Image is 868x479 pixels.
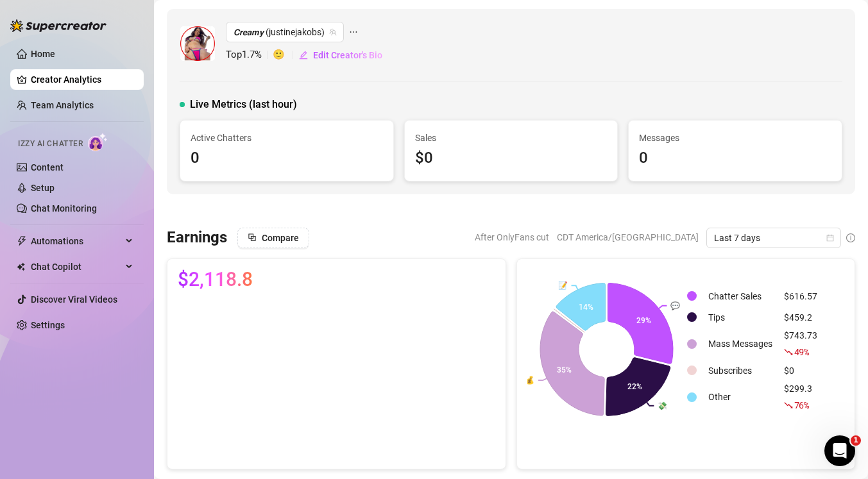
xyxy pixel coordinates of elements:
[299,51,308,60] span: edit
[658,401,667,410] text: 💸
[298,45,383,65] button: Edit Creator's Bio
[639,146,831,171] div: 0
[313,50,382,60] span: Edit Creator's Bio
[670,300,680,310] text: 💬
[703,360,778,380] td: Subscribes
[784,348,793,357] span: fall
[273,47,298,63] span: 🙂
[31,162,64,172] a: Content
[824,435,855,466] iframe: Intercom live chat
[784,401,793,410] span: fall
[31,203,97,214] a: Chat Monitoring
[180,26,215,61] img: 𝘾𝙧𝙚𝙖𝙢𝙮
[17,262,25,271] img: Chat Copilot
[234,22,336,42] span: 𝘾𝙧𝙚𝙖𝙢𝙮 (justinejakobs)
[703,382,778,412] td: Other
[31,294,117,305] a: Discover Viral Videos
[557,228,699,247] span: CDT America/[GEOGRAPHIC_DATA]
[190,97,297,112] span: Live Metrics (last hour)
[784,364,817,378] div: $0
[794,399,809,411] span: 76 %
[31,256,122,277] span: Chat Copilot
[88,133,108,151] img: AI Chatter
[846,233,855,242] span: info-circle
[639,131,831,145] span: Messages
[178,269,253,290] span: $2,118.8
[475,228,549,247] span: After OnlyFans cut
[784,310,817,324] div: $459.2
[262,233,299,243] span: Compare
[167,228,227,248] h3: Earnings
[237,228,309,248] button: Compare
[31,183,55,193] a: Setup
[826,234,834,242] span: calendar
[415,146,608,171] div: $0
[31,49,55,59] a: Home
[557,280,567,290] text: 📝
[248,233,257,242] span: block
[191,131,383,145] span: Active Chatters
[851,435,861,446] span: 1
[415,131,608,145] span: Sales
[784,289,817,303] div: $616.57
[714,228,833,248] span: Last 7 days
[794,346,809,358] span: 49 %
[17,236,27,246] span: thunderbolt
[525,375,534,385] text: 💰
[191,146,383,171] div: 0
[31,320,65,330] a: Settings
[226,47,273,63] span: Top 1.7 %
[703,328,778,359] td: Mass Messages
[31,69,133,90] a: Creator Analytics
[703,286,778,306] td: Chatter Sales
[10,19,106,32] img: logo-BBDzfeDw.svg
[18,138,83,150] span: Izzy AI Chatter
[31,100,94,110] a: Team Analytics
[784,382,817,412] div: $299.3
[31,231,122,251] span: Automations
[784,328,817,359] div: $743.73
[349,22,358,42] span: ellipsis
[703,307,778,327] td: Tips
[329,28,337,36] span: team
